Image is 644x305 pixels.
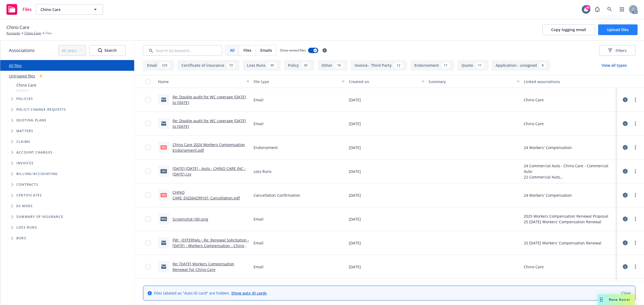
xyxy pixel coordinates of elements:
a: Switch app [617,4,627,15]
span: Filters [616,48,627,53]
button: Quote [458,60,488,71]
span: Email [254,97,264,103]
button: Linked associations [522,75,617,88]
div: 6 [37,73,45,79]
button: Summary [426,75,522,88]
button: Name [156,75,251,88]
div: 25 [DATE] Workers' Compensation Renewal [524,240,601,246]
span: Matters [16,129,33,133]
a: more [632,240,639,246]
button: Loss Runs [243,60,281,71]
span: csv [160,169,167,173]
a: Chino Care [24,31,41,36]
a: more [632,192,639,198]
a: Close [621,290,631,296]
span: Chino Care [6,24,30,31]
span: Email [254,264,264,270]
a: Screenshot (36).png [173,217,208,222]
span: Quoting plans [16,119,47,122]
button: File type [251,75,347,88]
span: Chino Care [41,7,87,12]
div: Chino Care [524,264,544,270]
input: Toggle Row Selected [145,240,151,246]
input: Toggle Row Selected [145,192,151,198]
a: Untriaged files [9,73,35,79]
button: Upload files [598,24,638,35]
button: View all types [593,60,635,71]
button: Other [317,60,347,71]
a: Files [4,2,34,17]
a: Re: [DATE] Workers Compensation Renewal For Chino Care [173,261,234,272]
div: 2025 Workers Compensation Renewal Proposal [524,213,608,219]
a: more [632,216,639,222]
button: Policy [284,60,314,71]
input: Toggle Row Selected [145,216,151,222]
div: 225 [159,62,170,68]
div: Created on [349,79,418,84]
a: Re: Double audit for WC coverage [DATE] to [DATE] [173,118,246,129]
div: 16 [334,62,343,68]
div: Folder Tree Example [0,169,134,244]
input: Toggle Row Selected [145,264,151,269]
div: 46 [586,5,590,10]
span: Emails [260,47,272,53]
div: Tree Example [0,81,134,169]
span: [DATE] [349,97,361,103]
div: 25 [DATE] Workers' Compensation Renewal [524,219,608,225]
span: Policies [16,97,33,101]
a: more [632,144,639,151]
button: Chino Care [36,4,103,15]
span: png [160,217,167,221]
div: 72 [226,62,236,68]
span: Claims [16,140,30,143]
div: Drag to move [598,294,605,305]
input: Toggle Row Selected [145,97,151,102]
a: [DATE]-[DATE] - Auto - CHINO CARE INC - [DATE].csv [173,166,246,177]
span: Ex Mods [16,204,33,208]
span: Account charges [16,151,53,154]
div: Name [158,79,243,84]
span: [DATE] [349,240,361,246]
div: 30 [268,62,277,68]
span: [DATE] [349,121,361,127]
span: Filters [608,48,627,53]
div: 11 [441,62,450,68]
span: Files [45,31,52,36]
span: Files [243,47,251,53]
span: Invoices [16,162,34,165]
div: Summary [429,79,514,84]
div: Chino Care [524,97,544,103]
button: Email [143,60,174,71]
button: SearchSearch [89,45,126,56]
input: Toggle Row Selected [145,121,151,126]
span: Show nested files [280,48,306,53]
a: Show auto ID cards [231,291,267,296]
div: Chino Care [524,121,544,127]
span: [DATE] [349,216,361,222]
span: Summary of insurance [16,215,63,218]
div: 22 Commercial Auto [524,174,615,180]
span: Contracts [16,183,38,186]
span: All [230,47,235,53]
span: Upload files [607,27,629,32]
span: Loss Runs [254,169,272,174]
svg: Search [98,48,102,53]
div: 11 [475,62,484,68]
span: [DATE] [349,169,361,174]
span: [DATE] [349,192,361,198]
span: Email [254,216,264,222]
div: Linked associations [524,79,615,84]
span: Cancellation Confirmation [254,192,300,198]
button: Certificate of insurance [177,60,240,71]
span: Chino Care [16,82,36,88]
a: Report a Bug [592,4,603,15]
span: Billing/Accounting [16,172,58,176]
span: Account [16,88,36,92]
button: Copy logging email [542,24,595,35]
input: Toggle Row Selected [145,145,151,150]
span: Endorsement [254,145,278,150]
div: Search [98,45,117,55]
div: 24 Commercial Auto - Chino Care - Commercial Auto [524,163,615,174]
span: Files [23,7,32,12]
button: Invoice - Third Party [351,60,407,71]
